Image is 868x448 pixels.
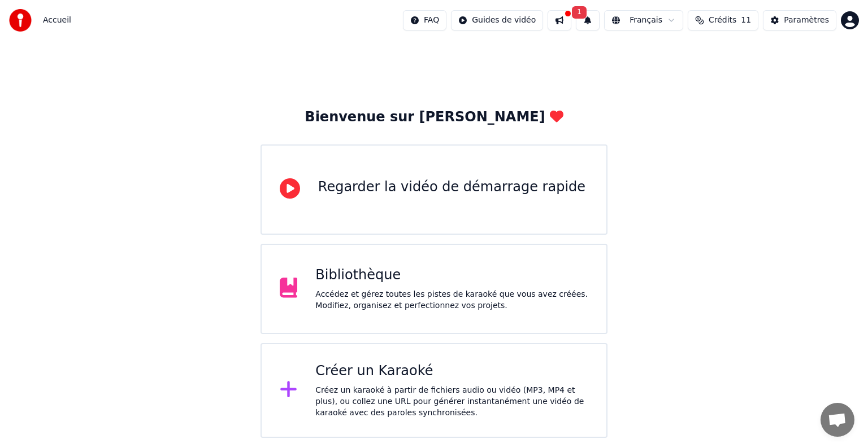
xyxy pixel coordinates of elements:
div: Bibliothèque [315,266,588,284]
div: Créez un karaoké à partir de fichiers audio ou vidéo (MP3, MP4 et plus), ou collez une URL pour g... [315,385,588,419]
button: 1 [576,10,600,30]
div: Regarder la vidéo de démarrage rapide [318,178,585,196]
a: Ouvrir le chat [821,403,854,437]
button: Paramètres [763,10,836,30]
div: Bienvenue sur [PERSON_NAME] [305,108,563,126]
div: Paramètres [784,15,829,26]
button: Guides de vidéo [451,10,543,30]
div: Créer un Karaoké [315,362,588,380]
span: 1 [572,6,587,19]
div: Accédez et gérez toutes les pistes de karaoké que vous avez créées. Modifiez, organisez et perfec... [315,289,588,311]
nav: breadcrumb [43,15,71,26]
img: youka [9,9,32,32]
span: Accueil [43,15,71,26]
span: 11 [741,15,751,26]
button: Crédits11 [688,10,758,30]
span: Crédits [709,15,736,26]
button: FAQ [403,10,446,30]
